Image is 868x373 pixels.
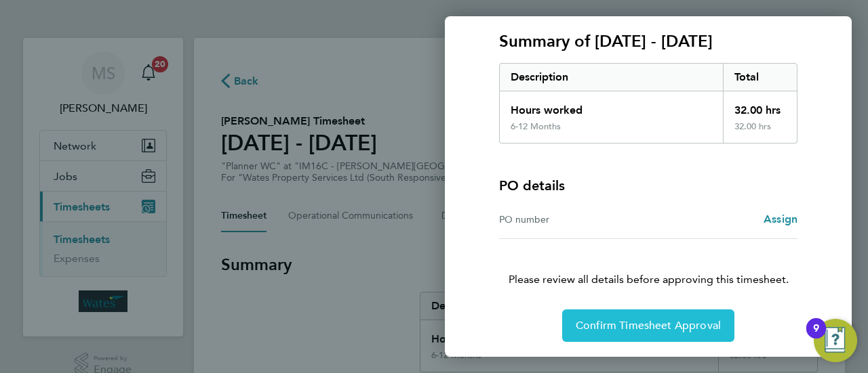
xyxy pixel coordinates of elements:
[723,64,797,91] div: Total
[499,30,797,52] h3: Summary of [DATE] - [DATE]
[500,91,723,121] div: Hours worked
[576,319,721,332] span: Confirm Timesheet Approval
[813,328,819,346] div: 9
[764,211,797,227] a: Assign
[511,121,561,132] div: 6-12 Months
[499,63,797,144] div: Summary of 20 - 26 Sep 2025
[764,213,797,225] span: Assign
[562,309,734,342] button: Confirm Timesheet Approval
[500,64,723,91] div: Description
[483,239,814,288] p: Please review all details before approving this timesheet.
[814,319,857,362] button: Open Resource Center, 9 new notifications
[499,176,565,195] h4: PO details
[499,211,648,227] div: PO number
[723,121,797,143] div: 32.00 hrs
[723,91,797,121] div: 32.00 hrs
